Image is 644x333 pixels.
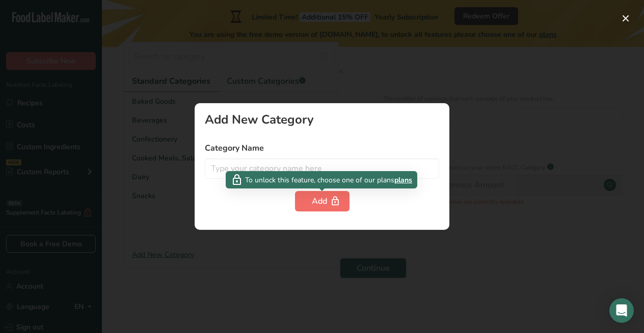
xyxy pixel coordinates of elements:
[609,298,634,323] div: Open Intercom Messenger
[205,158,439,179] input: Type your category name here
[205,113,439,126] div: Add New Category
[295,191,350,211] button: Add
[394,175,412,185] span: plans
[245,175,394,185] span: To unlock this feature, choose one of our plans
[205,142,439,154] label: Category Name
[312,195,333,207] div: Add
